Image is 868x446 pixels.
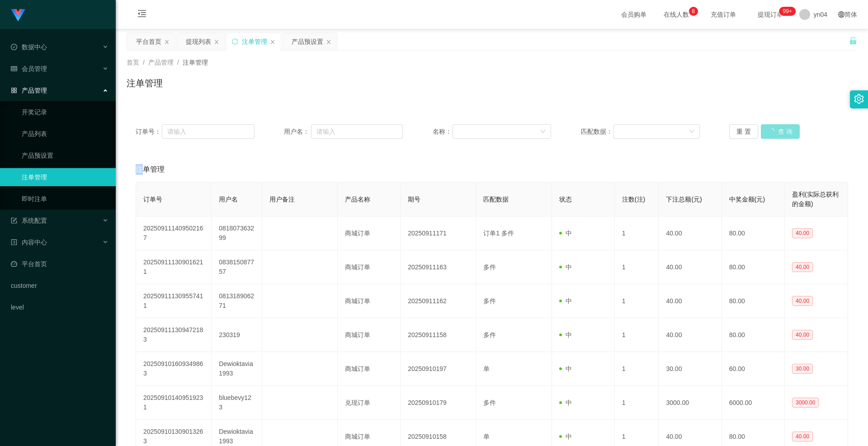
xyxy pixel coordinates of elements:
i: 图标: global [838,11,844,18]
i: 图标: appstore-o [11,87,17,94]
span: 中 [559,230,572,237]
td: 商城订单 [338,216,401,250]
div: 提现列表 [186,33,211,50]
i: 图标: menu-fold [127,0,157,29]
span: 40.00 [792,228,813,238]
td: 80.00 [722,284,785,318]
td: 商城订单 [338,318,401,352]
span: 匹配数据： [581,127,613,136]
i: 图标: sync [232,38,238,45]
td: 20250910197 [401,352,476,386]
td: 40.00 [659,318,722,352]
img: logo.9652507e.png [11,9,25,22]
td: 230319 [212,318,262,352]
td: 80.00 [722,318,785,352]
i: 图标: close [326,39,331,45]
td: 202509111309557411 [136,284,212,318]
p: 8 [692,7,695,16]
span: 下注总额(元) [666,196,702,203]
td: 40.00 [659,284,722,318]
a: 产品列表 [22,125,108,143]
span: 3000.00 [792,398,819,408]
td: 1 [615,216,659,250]
a: 开奖记录 [22,103,108,121]
i: 图标: form [11,217,17,224]
td: 40.00 [659,250,722,284]
td: 兑现订单 [338,386,401,420]
span: 状态 [559,196,572,203]
span: 系统配置 [11,217,47,224]
span: 订单号 [143,196,162,203]
sup: 281 [779,7,795,16]
button: 重 置 [729,124,758,139]
td: 1 [615,284,659,318]
td: Dewioktavia1993 [212,352,262,386]
td: 20250911162 [401,284,476,318]
td: 20250911171 [401,216,476,250]
span: 会员管理 [11,65,47,72]
span: 充值订单 [706,11,741,18]
span: 40.00 [792,432,813,441]
span: 名称： [433,127,453,136]
span: 40.00 [792,296,813,306]
span: 匹配数据 [483,196,509,203]
td: 商城订单 [338,352,401,386]
span: 40.00 [792,330,813,340]
span: 在线人数 [659,11,693,18]
span: 单 [483,365,490,372]
td: 60.00 [722,352,785,386]
span: 产品管理 [11,87,47,94]
span: 单 [483,433,490,440]
span: 用户名： [284,127,311,136]
span: 数据中心 [11,43,47,51]
span: 内容中心 [11,239,47,246]
span: 多件 [483,331,496,338]
span: 产品名称 [345,196,370,203]
i: 图标: close [270,39,275,45]
span: 注单管理 [183,59,208,66]
span: 期号 [408,196,420,203]
td: 202509111409502167 [136,216,212,250]
span: 用户备注 [269,196,295,203]
span: 注数(注) [622,196,645,203]
td: 20250911163 [401,250,476,284]
td: 202509111309016211 [136,250,212,284]
td: 20250911158 [401,318,476,352]
div: 平台首页 [136,33,161,50]
td: 081318906271 [212,284,262,318]
span: 盈利(实际总获利的金额) [792,191,839,207]
input: 请输入 [311,124,403,139]
i: 图标: setting [854,94,864,104]
i: 图标: close [164,39,170,45]
td: 6000.00 [722,386,785,420]
a: 注单管理 [22,168,108,186]
td: 202509101409519231 [136,386,212,420]
span: 30.00 [792,364,813,374]
td: 20250910179 [401,386,476,420]
span: 多件 [483,399,496,406]
td: 40.00 [659,216,722,250]
td: 083815087757 [212,250,262,284]
td: 1 [615,318,659,352]
span: / [177,59,179,66]
td: 202509101609349863 [136,352,212,386]
i: 图标: close [214,39,219,45]
h1: 注单管理 [127,76,163,90]
td: 1 [615,352,659,386]
td: 3000.00 [659,386,722,420]
i: 图标: down [689,129,694,135]
td: 1 [615,250,659,284]
span: 多件 [483,297,496,305]
a: 图标: dashboard平台首页 [11,255,108,273]
a: 即时注单 [22,190,108,208]
td: 081807363299 [212,216,262,250]
i: 图标: unlock [849,37,857,45]
span: 中 [559,399,572,406]
span: 用户名 [219,196,238,203]
sup: 8 [689,7,698,16]
span: 中 [559,433,572,440]
td: 80.00 [722,216,785,250]
span: 中 [559,365,572,372]
span: 产品管理 [148,59,174,66]
td: 商城订单 [338,250,401,284]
